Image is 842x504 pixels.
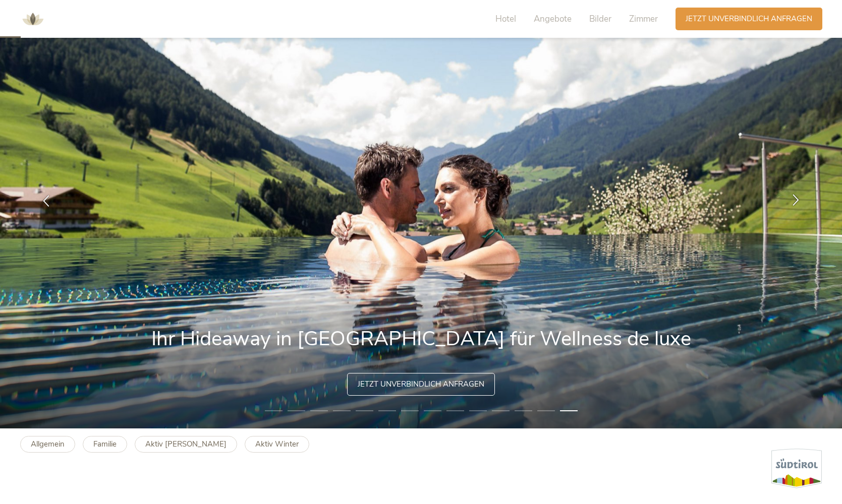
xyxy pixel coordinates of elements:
[245,436,309,453] a: Aktiv Winter
[135,436,237,453] a: Aktiv [PERSON_NAME]
[31,439,65,449] b: Allgemein
[589,13,611,25] span: Bilder
[83,436,127,453] a: Familie
[495,13,516,25] span: Hotel
[18,15,48,22] a: AMONTI & LUNARIS Wellnessresort
[629,13,658,25] span: Zimmer
[255,439,299,449] b: Aktiv Winter
[534,13,572,25] span: Angebote
[686,14,812,24] span: Jetzt unverbindlich anfragen
[18,4,48,34] img: AMONTI & LUNARIS Wellnessresort
[93,439,117,449] b: Familie
[20,436,75,453] a: Allgemein
[358,379,484,390] span: Jetzt unverbindlich anfragen
[145,439,227,449] b: Aktiv [PERSON_NAME]
[771,449,822,488] img: Südtirol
